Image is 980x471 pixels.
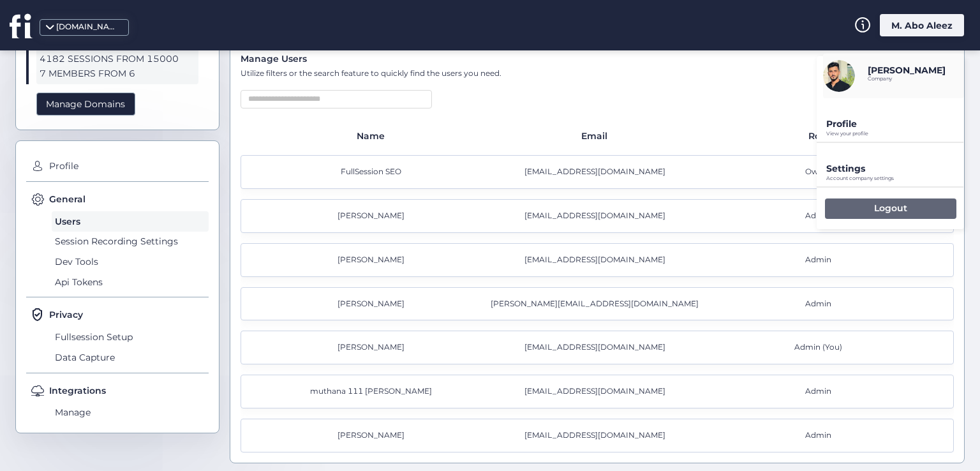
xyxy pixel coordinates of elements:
[868,64,946,76] p: [PERSON_NAME]
[805,430,831,442] span: Admin
[880,14,964,36] div: M. Abo Aleez
[805,298,831,310] span: Admin
[485,129,709,143] div: Email
[52,251,209,272] span: Dev Tools
[486,341,709,354] div: [EMAIL_ADDRESS][DOMAIN_NAME]
[486,210,709,222] div: [EMAIL_ADDRESS][DOMAIN_NAME]
[486,430,709,442] div: [EMAIL_ADDRESS][DOMAIN_NAME]
[826,131,964,137] p: View your profile
[805,166,831,178] span: Owner
[486,298,709,310] div: [PERSON_NAME][EMAIL_ADDRESS][DOMAIN_NAME]
[262,430,486,442] div: [PERSON_NAME]
[40,66,195,81] span: 7 MEMBERS FROM 6
[486,385,709,398] div: [EMAIL_ADDRESS][DOMAIN_NAME]
[52,403,209,423] span: Manage
[36,93,135,116] div: Manage Domains
[826,118,964,130] p: Profile
[262,298,486,310] div: [PERSON_NAME]
[794,341,842,354] span: Admin (You)
[262,166,486,178] div: FullSession SEO
[241,52,954,66] div: Manage Users
[805,210,831,222] span: Admin
[56,21,120,33] div: [DOMAIN_NAME]
[262,254,486,266] div: [PERSON_NAME]
[826,176,964,181] p: Account company settings
[262,341,486,354] div: [PERSON_NAME]
[805,254,831,266] span: Admin
[874,202,907,214] p: Logout
[826,163,964,174] p: Settings
[52,232,209,252] span: Session Recording Settings
[241,68,954,80] div: Utilize filters or the search feature to quickly find the users you need.
[49,308,83,322] span: Privacy
[486,254,709,266] div: [EMAIL_ADDRESS][DOMAIN_NAME]
[262,385,486,398] div: muthana 111 [PERSON_NAME]
[823,60,855,92] img: avatar
[868,76,946,82] p: Company
[805,385,831,398] span: Admin
[261,129,485,143] div: Name
[52,347,209,368] span: Data Capture
[46,156,209,177] span: Profile
[49,384,106,398] span: Integrations
[52,272,209,292] span: Api Tokens
[40,52,195,66] span: 4182 SESSIONS FROM 15000
[262,210,486,222] div: [PERSON_NAME]
[52,327,209,347] span: Fullsession Setup
[49,192,85,206] span: General
[486,166,709,178] div: [EMAIL_ADDRESS][DOMAIN_NAME]
[52,211,209,232] span: Users
[709,129,933,143] div: Role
